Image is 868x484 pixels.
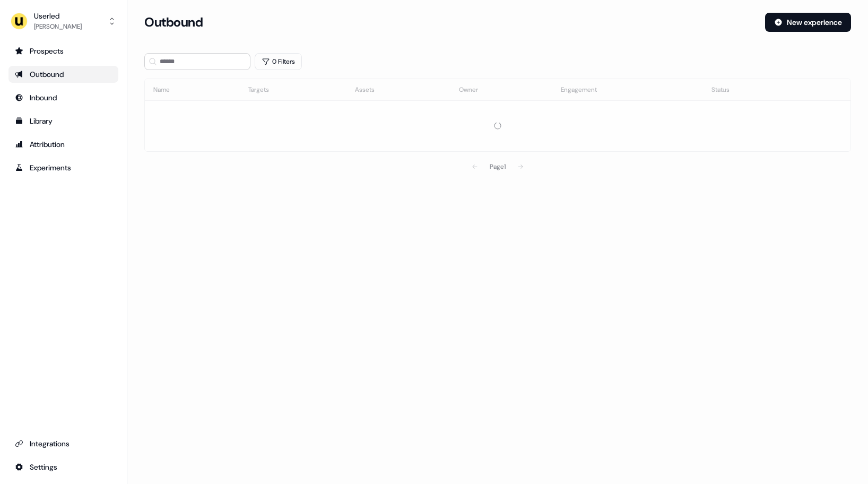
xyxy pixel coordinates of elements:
div: Inbound [15,92,112,103]
div: Outbound [15,69,112,80]
a: Go to integrations [8,459,118,476]
a: Go to attribution [8,136,118,153]
a: Go to integrations [8,435,118,452]
div: Settings [15,462,112,472]
a: Go to outbound experience [8,66,118,83]
div: Library [15,116,112,126]
a: Go to experiments [8,159,118,176]
a: Go to templates [8,113,118,129]
h3: Outbound [144,14,203,30]
div: Prospects [15,46,112,56]
div: Integrations [15,438,112,449]
button: Userled[PERSON_NAME] [8,8,118,34]
a: Go to Inbound [8,89,118,106]
a: Go to prospects [8,42,118,59]
div: Attribution [15,139,112,150]
div: Experiments [15,162,112,173]
button: 0 Filters [255,53,302,70]
button: New experience [765,13,851,32]
div: Userled [34,11,82,21]
div: [PERSON_NAME] [34,21,82,32]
